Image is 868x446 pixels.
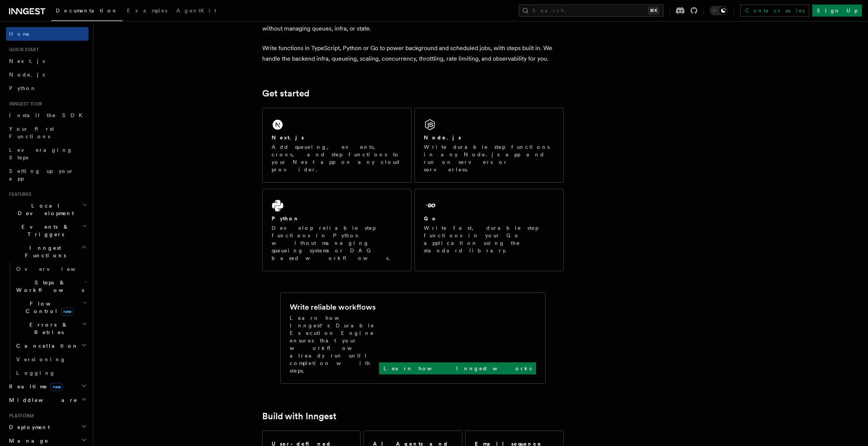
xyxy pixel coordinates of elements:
span: Your first Functions [9,126,54,139]
span: Next.js [9,58,45,64]
p: Learn how Inngest works [384,365,532,372]
a: Versioning [13,353,89,366]
a: Contact sales [740,5,809,17]
span: Logging [16,370,55,376]
h2: Python [272,215,300,222]
button: Errors & Retries [13,318,89,339]
a: Overview [13,262,89,276]
span: Examples [127,8,167,14]
a: Home [6,27,89,41]
button: Realtimenew [6,380,89,393]
span: Quick start [6,47,39,53]
p: Learn how Inngest's Durable Execution Engine ensures that your workflow already run until complet... [290,314,379,374]
span: Manage [6,437,49,444]
a: Next.js [6,54,89,68]
p: Inngest is an event-driven durable execution platform that allows you to run fast, reliable code ... [262,13,564,34]
span: Realtime [6,383,63,390]
span: Events & Triggers [6,223,82,238]
button: Toggle dark mode [710,6,728,15]
a: Install the SDK [6,108,89,122]
span: Versioning [16,356,66,362]
span: Platform [6,413,34,419]
h2: Write reliable workflows [290,302,376,312]
p: Write durable step functions in any Node.js app and run on servers or serverless. [424,143,554,173]
span: Cancellation [13,342,78,350]
a: PythonDevelop reliable step functions in Python without managing queueing systems or DAG based wo... [262,189,411,271]
span: Python [9,85,37,91]
span: Overview [16,266,94,272]
span: Install the SDK [9,112,87,118]
a: Get started [262,88,309,99]
span: Flow Control [13,300,83,315]
button: Events & Triggers [6,220,89,241]
a: Node.jsWrite durable step functions in any Node.js app and run on servers or serverless. [414,108,564,183]
span: Errors & Retries [13,321,82,336]
span: Setting up your app [9,168,74,182]
a: Sign Up [812,5,862,17]
span: Documentation [56,8,118,14]
button: Cancellation [13,339,89,353]
button: Middleware [6,393,89,407]
a: Node.js [6,68,89,81]
h2: Go [424,215,437,222]
button: Flow Controlnew [13,297,89,318]
a: GoWrite fast, durable step functions in your Go application using the standard library. [414,189,564,271]
p: Write fast, durable step functions in your Go application using the standard library. [424,224,554,254]
p: Write functions in TypeScript, Python or Go to power background and scheduled jobs, with steps bu... [262,43,564,64]
kbd: ⌘K [648,7,659,14]
h2: Next.js [272,134,304,141]
a: Next.jsAdd queueing, events, crons, and step functions to your Next app on any cloud provider. [262,108,411,183]
h2: Node.js [424,134,461,141]
span: Home [9,30,30,38]
span: Inngest Functions [6,244,81,259]
button: Steps & Workflows [13,276,89,297]
p: Add queueing, events, crons, and step functions to your Next app on any cloud provider. [272,143,402,173]
span: Features [6,191,31,197]
span: Steps & Workflows [13,279,84,294]
a: Leveraging Steps [6,143,89,164]
a: Learn how Inngest works [379,362,536,374]
button: Deployment [6,420,89,434]
a: Examples [122,2,172,20]
p: Develop reliable step functions in Python without managing queueing systems or DAG based workflows. [272,224,402,262]
button: Local Development [6,199,89,220]
button: Inngest Functions [6,241,89,262]
span: Local Development [6,202,82,217]
div: Inngest Functions [6,262,89,380]
a: Your first Functions [6,122,89,143]
a: AgentKit [172,2,221,20]
a: Documentation [51,2,122,21]
span: AgentKit [176,8,216,14]
span: Deployment [6,423,50,431]
a: Setting up your app [6,164,89,185]
span: new [61,307,73,316]
span: Inngest tour [6,101,42,107]
a: Logging [13,366,89,380]
span: Node.js [9,72,45,78]
span: Middleware [6,396,78,404]
a: Build with Inngest [262,411,336,422]
button: Search...⌘K [519,5,663,17]
span: new [50,383,63,391]
span: Leveraging Steps [9,147,73,160]
a: Python [6,81,89,95]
